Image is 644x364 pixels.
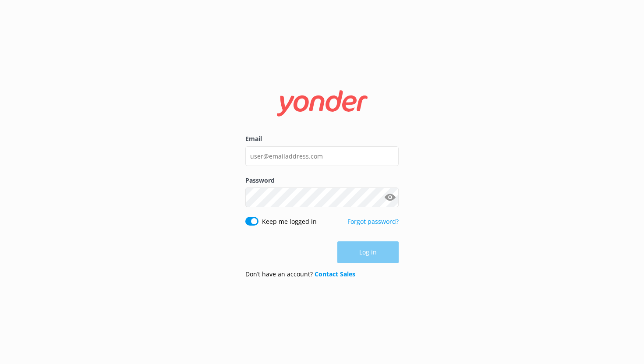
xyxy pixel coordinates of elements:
button: Show password [381,189,399,206]
label: Email [245,134,399,144]
a: Contact Sales [315,270,355,278]
label: Password [245,176,399,185]
p: Don’t have an account? [245,269,355,279]
label: Keep me logged in [262,217,317,226]
input: user@emailaddress.com [245,146,399,166]
a: Forgot password? [347,217,399,226]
